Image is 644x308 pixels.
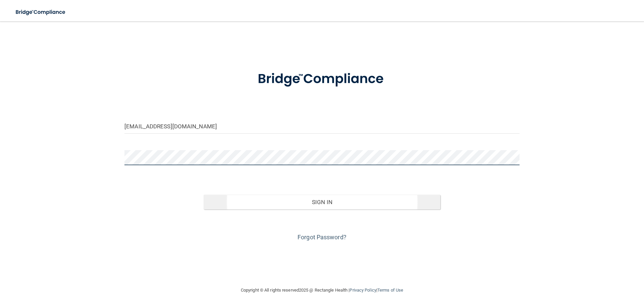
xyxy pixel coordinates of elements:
a: Forgot Password? [298,234,346,241]
a: Terms of Use [377,288,403,293]
div: Copyright © All rights reserved 2025 @ Rectangle Health | | [200,280,444,301]
a: Privacy Policy [350,288,376,293]
img: bridge_compliance_login_screen.278c3ca4.svg [244,62,400,97]
img: bridge_compliance_login_screen.278c3ca4.svg [10,5,72,19]
button: Sign In [204,195,441,209]
input: Email [124,119,520,134]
